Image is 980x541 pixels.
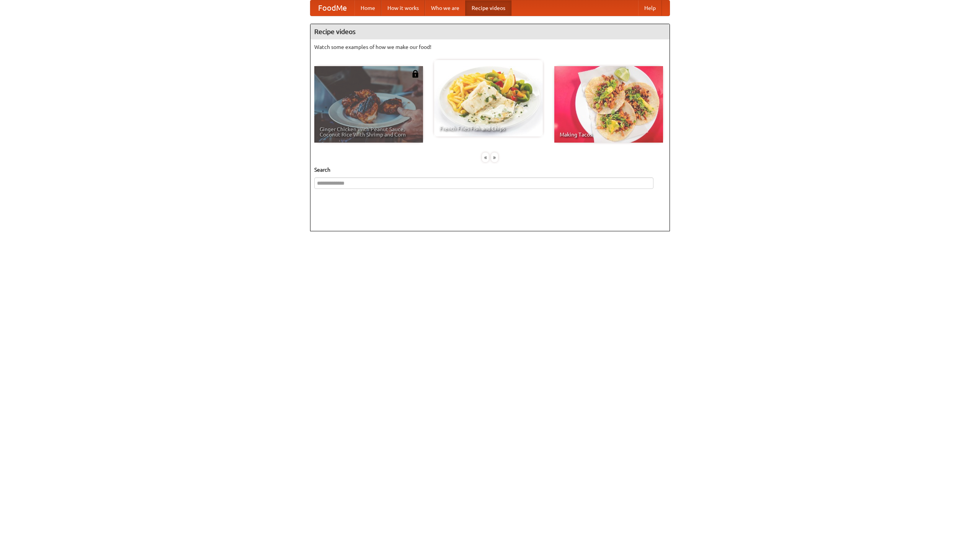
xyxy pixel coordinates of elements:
a: Making Tacos [554,66,663,143]
span: Making Tacos [560,132,658,137]
a: Home [354,0,381,16]
h5: Search [314,166,666,174]
a: FoodMe [310,0,354,16]
h4: Recipe videos [310,24,670,39]
a: How it works [381,0,425,16]
img: 483408.png [412,70,419,78]
span: French Fries Fish and Chips [439,126,537,131]
a: Who we are [425,0,465,16]
div: « [482,153,489,162]
a: French Fries Fish and Chips [434,60,543,136]
a: Recipe videos [465,0,511,16]
p: Watch some examples of how we make our food! [314,43,666,51]
div: » [491,153,498,162]
a: Help [638,0,662,16]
